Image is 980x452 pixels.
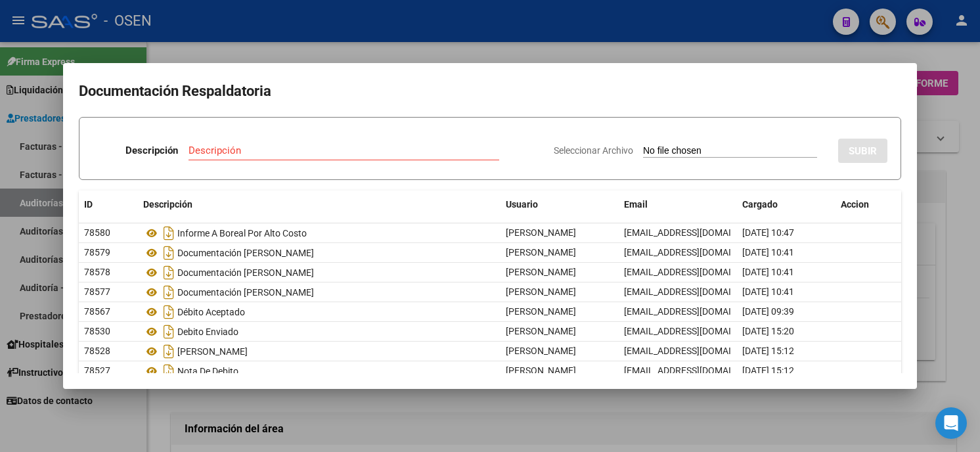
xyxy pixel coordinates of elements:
[143,282,495,303] div: Documentación [PERSON_NAME]
[160,223,177,244] i: Descargar documento
[143,199,192,210] span: Descripción
[506,199,538,210] span: Usuario
[84,346,110,356] span: 78528
[554,145,633,156] span: Seleccionar Archivo
[742,365,794,376] span: [DATE] 15:12
[84,199,93,210] span: ID
[506,326,576,336] span: [PERSON_NAME]
[160,321,177,342] i: Descargar documento
[160,282,177,303] i: Descargar documento
[624,306,770,317] span: [EMAIL_ADDRESS][DOMAIN_NAME]
[624,267,770,277] span: [EMAIL_ADDRESS][DOMAIN_NAME]
[624,286,770,297] span: [EMAIL_ADDRESS][DOMAIN_NAME]
[624,346,770,356] span: [EMAIL_ADDRESS][DOMAIN_NAME]
[742,267,794,277] span: [DATE] 10:41
[79,79,901,104] h2: Documentación Respaldatoria
[84,365,110,376] span: 78527
[84,267,110,277] span: 78578
[143,361,495,382] div: Nota De Debito
[143,341,495,362] div: [PERSON_NAME]
[501,191,619,219] datatable-header-cell: Usuario
[742,306,794,317] span: [DATE] 09:39
[160,361,177,382] i: Descargar documento
[624,326,770,336] span: [EMAIL_ADDRESS][DOMAIN_NAME]
[143,262,495,283] div: Documentación [PERSON_NAME]
[160,302,177,323] i: Descargar documento
[624,247,770,258] span: [EMAIL_ADDRESS][DOMAIN_NAME]
[160,242,177,263] i: Descargar documento
[506,286,576,297] span: [PERSON_NAME]
[506,267,576,277] span: [PERSON_NAME]
[84,326,110,336] span: 78530
[841,199,869,210] span: Accion
[138,191,501,219] datatable-header-cell: Descripción
[125,143,178,158] p: Descripción
[742,199,778,210] span: Cargado
[737,191,835,219] datatable-header-cell: Cargado
[849,145,877,157] span: SUBIR
[742,286,794,297] span: [DATE] 10:41
[143,302,495,323] div: Débito Aceptado
[506,227,576,238] span: [PERSON_NAME]
[935,407,967,439] div: Open Intercom Messenger
[742,346,794,356] span: [DATE] 15:12
[84,227,110,238] span: 78580
[506,365,576,376] span: [PERSON_NAME]
[619,191,737,219] datatable-header-cell: Email
[143,321,495,342] div: Debito Enviado
[506,247,576,258] span: [PERSON_NAME]
[742,247,794,258] span: [DATE] 10:41
[143,223,495,244] div: Informe A Boreal Por Alto Costo
[84,306,110,317] span: 78567
[624,199,648,210] span: Email
[160,262,177,283] i: Descargar documento
[835,191,901,219] datatable-header-cell: Accion
[838,139,887,163] button: SUBIR
[624,365,770,376] span: [EMAIL_ADDRESS][DOMAIN_NAME]
[84,286,110,297] span: 78577
[506,346,576,356] span: [PERSON_NAME]
[742,227,794,238] span: [DATE] 10:47
[143,242,495,263] div: Documentación [PERSON_NAME]
[624,227,770,238] span: [EMAIL_ADDRESS][DOMAIN_NAME]
[84,247,110,258] span: 78579
[79,191,138,219] datatable-header-cell: ID
[506,306,576,317] span: [PERSON_NAME]
[742,326,794,336] span: [DATE] 15:20
[160,341,177,362] i: Descargar documento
